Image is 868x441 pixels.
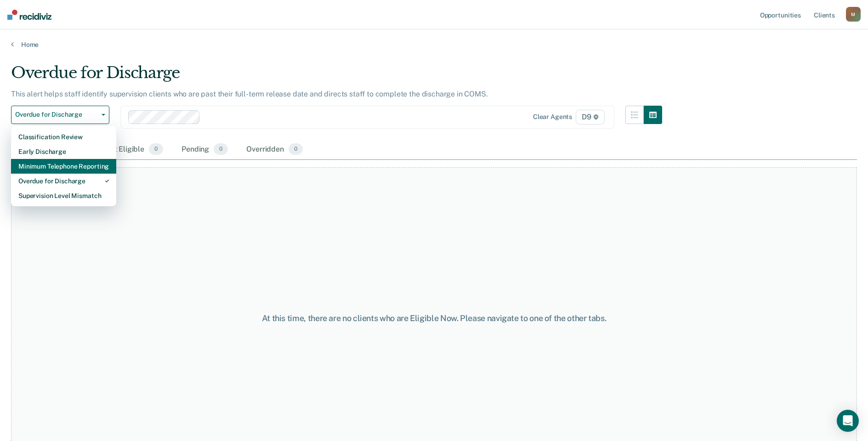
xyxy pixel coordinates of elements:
button: M [846,7,861,22]
a: Home [11,40,857,49]
div: Supervision Level Mismatch [18,188,109,203]
div: Early Discharge [18,144,109,159]
div: Overridden0 [244,140,305,160]
div: Pending0 [180,140,230,160]
span: 0 [214,143,228,155]
span: D9 [576,110,605,124]
p: This alert helps staff identify supervision clients who are past their full-term release date and... [11,90,488,98]
img: Recidiviz [7,10,51,20]
div: Classification Review [18,130,109,144]
span: 0 [289,143,303,155]
div: Minimum Telephone Reporting [18,159,109,174]
span: Overdue for Discharge [15,111,98,119]
div: At this time, there are no clients who are Eligible Now. Please navigate to one of the other tabs. [223,313,646,323]
div: Overdue for Discharge [11,63,662,90]
div: Open Intercom Messenger [837,410,859,432]
div: Almost Eligible0 [91,140,165,160]
button: Overdue for Discharge [11,106,109,124]
span: 0 [149,143,163,155]
div: Clear agents [533,113,572,121]
div: Overdue for Discharge [18,174,109,188]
